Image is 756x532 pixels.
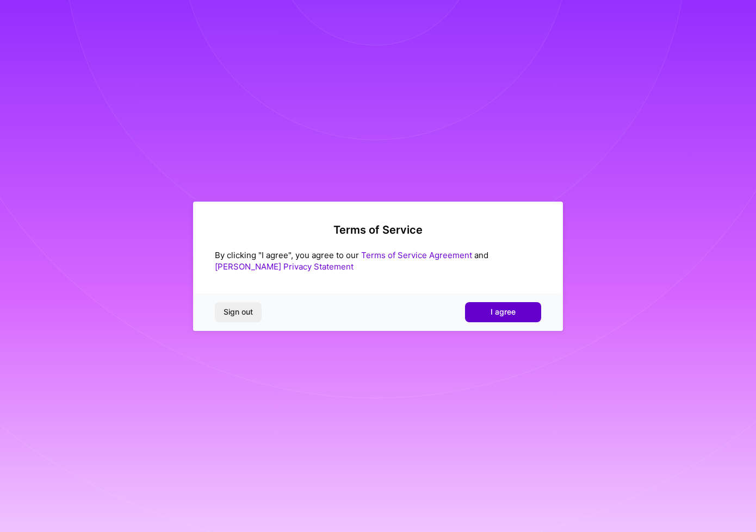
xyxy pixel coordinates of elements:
a: Terms of Service Agreement [361,250,472,260]
span: Sign out [224,306,253,317]
button: I agree [465,302,541,322]
div: By clicking "I agree", you agree to our and [215,249,541,272]
button: Sign out [215,302,262,322]
h2: Terms of Service [215,223,541,236]
a: [PERSON_NAME] Privacy Statement [215,261,354,272]
span: I agree [491,306,516,317]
